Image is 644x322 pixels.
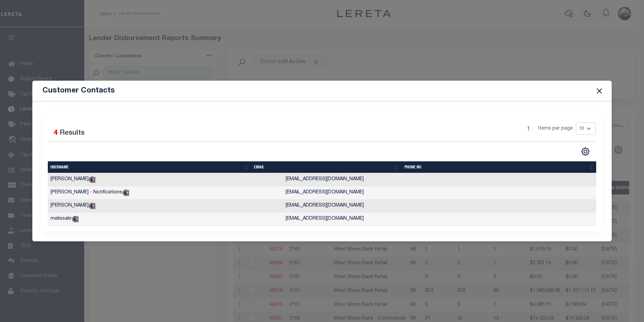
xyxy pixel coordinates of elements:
button: Close [595,87,604,96]
img: accumatch-icon.png [89,176,95,183]
label: Results [60,128,85,139]
td: [EMAIL_ADDRESS][DOMAIN_NAME] [283,199,517,213]
td: [EMAIL_ADDRESS][DOMAIN_NAME] [283,213,517,226]
td: [PERSON_NAME] - Notifications [48,186,283,199]
a: 1 [524,125,532,132]
th: Phone No: activate to sort column ascending [402,161,596,173]
th: Username: activate to sort column ascending [48,161,252,173]
td: [PERSON_NAME] [48,173,283,186]
span: Items per page [538,125,573,133]
td: [EMAIL_ADDRESS][DOMAIN_NAME] [283,186,517,199]
th: Email: activate to sort column ascending [251,161,402,173]
h5: Customer Contacts [42,86,115,96]
td: [PERSON_NAME] [48,199,283,213]
img: accumatch-icon.png [89,203,95,209]
td: melissakr [48,213,283,226]
td: [EMAIL_ADDRESS][DOMAIN_NAME] [283,173,517,186]
img: accumatch-icon.png [122,189,129,196]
